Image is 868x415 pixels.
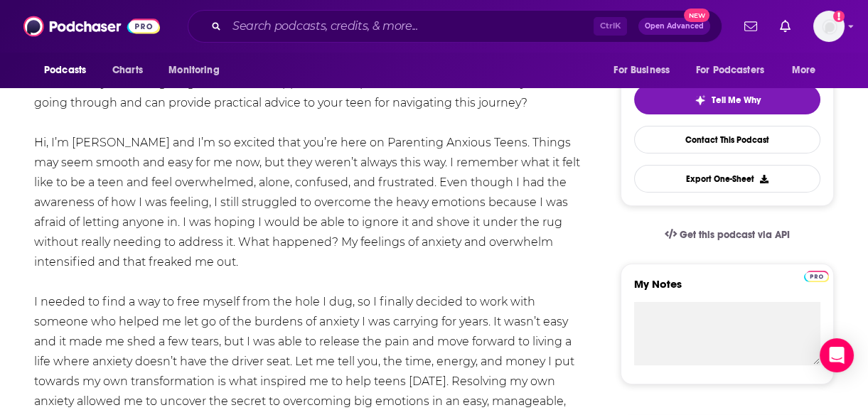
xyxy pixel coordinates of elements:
[813,11,845,42] span: Logged in as megcassidy
[159,57,237,84] button: open menu
[792,60,816,80] span: More
[804,269,829,282] a: Pro website
[634,126,820,153] a: Contact This Podcast
[103,57,151,84] a: Charts
[687,57,785,84] button: open menu
[774,14,796,38] a: Show notifications dropdown
[739,14,763,38] a: Show notifications dropdown
[782,57,834,84] button: open menu
[44,60,86,80] span: Podcasts
[634,165,820,193] button: Export One-Sheet
[653,217,801,252] a: Get this podcast via API
[804,271,829,282] img: Podchaser Pro
[712,95,761,106] span: Tell Me Why
[833,11,845,22] svg: Add a profile image
[695,95,706,106] img: tell me why sparkle
[614,60,670,80] span: For Business
[168,60,219,80] span: Monitoring
[594,17,627,36] span: Ctrl K
[645,23,704,30] span: Open Advanced
[227,15,594,38] input: Search podcasts, credits, & more...
[680,229,790,241] span: Get this podcast via API
[638,18,710,35] button: Open AdvancedNew
[696,60,764,80] span: For Podcasters
[23,13,160,40] img: Podchaser - Follow, Share and Rate Podcasts
[813,11,845,42] img: User Profile
[112,60,143,80] span: Charts
[634,85,820,114] button: tell me why sparkleTell Me Why
[188,10,722,43] div: Search podcasts, credits, & more...
[604,57,687,84] button: open menu
[813,11,845,42] button: Show profile menu
[634,277,820,302] label: My Notes
[820,338,854,372] div: Open Intercom Messenger
[34,57,105,84] button: open menu
[684,9,709,22] span: New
